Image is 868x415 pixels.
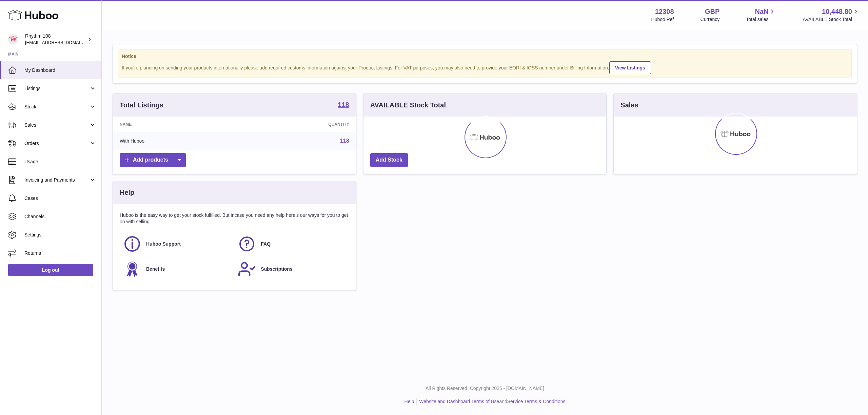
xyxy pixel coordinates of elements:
[746,16,776,23] span: Total sales
[609,61,651,74] a: View Listings
[25,33,86,46] div: Rhythm 108
[120,101,163,110] h3: Total Listings
[261,266,292,272] span: Subscriptions
[24,195,96,202] span: Cases
[146,266,165,272] span: Benefits
[405,399,414,404] a: Help
[24,67,96,74] span: My Dashboard
[24,177,89,183] span: Invoicing and Payments
[417,398,565,405] li: and
[113,117,241,132] th: Name
[261,241,271,247] span: FAQ
[120,188,134,197] h3: Help
[822,7,852,16] span: 10,448.80
[122,53,848,60] strong: Notice
[146,241,181,247] span: Huboo Support
[340,138,349,144] a: 118
[338,101,349,108] strong: 118
[746,7,776,23] a: NaN Total sales
[123,235,231,253] a: Huboo Support
[24,122,89,128] span: Sales
[241,117,356,132] th: Quantity
[24,159,96,165] span: Usage
[122,60,848,74] div: If you're planning on sending your products internationally please add required customs informati...
[705,7,719,16] strong: GBP
[803,7,860,23] a: 10,448.80 AVAILABLE Stock Total
[803,16,860,23] span: AVAILABLE Stock Total
[25,40,100,45] span: [EMAIL_ADDRESS][DOMAIN_NAME]
[24,104,89,110] span: Stock
[755,7,768,16] span: NaN
[370,153,408,167] a: Add Stock
[651,16,674,23] div: Huboo Ref
[338,101,349,109] a: 118
[701,16,720,23] div: Currency
[8,264,93,276] a: Log out
[24,250,96,256] span: Returns
[24,213,96,220] span: Channels
[238,260,346,278] a: Subscriptions
[24,232,96,238] span: Settings
[24,140,89,147] span: Orders
[8,34,18,44] img: orders@rhythm108.com
[107,385,863,392] p: All Rights Reserved. Copyright 2025 - [DOMAIN_NAME]
[370,101,446,110] h3: AVAILABLE Stock Total
[123,260,231,278] a: Benefits
[24,85,89,92] span: Listings
[507,399,566,404] a: Service Terms & Conditions
[113,132,241,150] td: With Huboo
[238,235,346,253] a: FAQ
[419,399,499,404] a: Website and Dashboard Terms of Use
[120,153,186,167] a: Add products
[120,212,349,225] p: Huboo is the easy way to get your stock fulfilled. But incase you need any help here's our ways f...
[655,7,674,16] strong: 12308
[620,101,638,110] h3: Sales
